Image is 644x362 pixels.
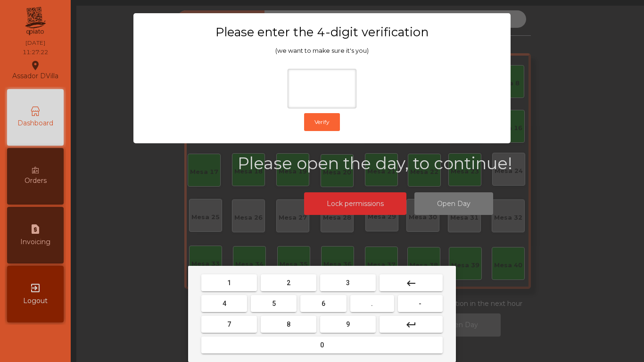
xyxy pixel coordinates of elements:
span: 8 [287,321,290,328]
span: - [419,300,421,307]
span: 3 [346,279,350,287]
span: 2 [287,279,290,287]
mat-icon: keyboard_return [405,319,417,330]
span: 5 [272,300,276,307]
h3: Please enter the 4-digit verification [152,25,492,40]
mat-icon: keyboard_backspace [405,278,417,289]
span: (we want to make sure it's you) [275,47,369,54]
span: 9 [346,321,350,328]
span: 1 [227,279,231,287]
span: 0 [320,341,324,349]
span: . [371,300,373,307]
span: 6 [322,300,325,307]
span: 7 [227,321,231,328]
button: Verify [304,113,340,131]
span: 4 [223,300,226,307]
